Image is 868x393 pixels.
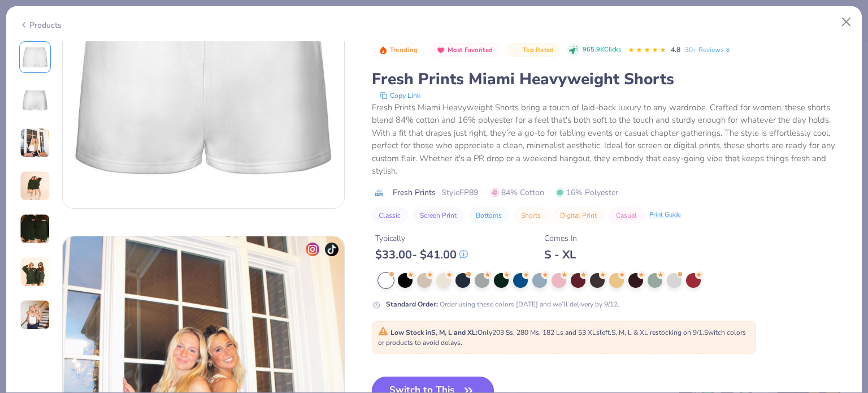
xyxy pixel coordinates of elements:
[386,299,619,309] div: Order using these colors [DATE] and we’ll delivery by 9/12.
[325,243,338,256] img: tiktok-icon.png
[20,214,50,244] img: User generated content
[431,43,499,58] button: Badge Button
[20,257,50,287] img: User generated content
[469,208,509,223] button: Bottoms
[375,248,468,262] div: $ 33.00 - $ 41.00
[376,90,424,101] button: copy to clipboard
[390,328,478,337] strong: Low Stock in S, M, L and XL :
[390,47,418,53] span: Trending
[649,210,681,220] div: Print Guide
[506,43,560,58] button: Badge Button
[372,68,849,90] div: Fresh Prints Miami Heavyweight Shorts
[628,41,666,59] div: 4.8 Stars
[393,187,436,198] span: Fresh Prints
[413,208,463,223] button: Screen Print
[20,128,50,158] img: User generated content
[511,46,520,55] img: Top Rated sort
[373,43,424,58] button: Badge Button
[372,101,849,178] div: Fresh Prints Miami Heavyweight Shorts bring a touch of laid-back luxury to any wardrobe. Crafted ...
[514,208,548,223] button: Shorts
[685,45,732,55] a: 30+ Reviews
[553,208,604,223] button: Digital Print
[379,46,388,55] img: Trending sort
[375,232,468,244] div: Typically
[583,45,621,55] span: 965.9K Clicks
[19,19,62,31] div: Products
[836,11,857,33] button: Close
[372,188,387,197] img: brand logo
[21,44,49,71] img: Front
[544,248,577,262] div: S - XL
[20,300,50,330] img: User generated content
[609,208,644,223] button: Casual
[378,328,746,347] span: Only 203 Ss, 280 Ms, 182 Ls and 53 XLs left. S, M, L & XL restocking on 9/1. Switch colors or pro...
[21,87,49,114] img: Back
[441,187,478,198] span: Style FP89
[372,208,407,223] button: Classic
[306,243,319,256] img: insta-icon.png
[20,171,50,201] img: User generated content
[544,232,577,244] div: Comes In
[386,300,438,309] strong: Standard Order :
[523,47,554,53] span: Top Rated
[491,187,544,198] span: 84% Cotton
[448,47,493,53] span: Most Favorited
[436,46,445,55] img: Most Favorited sort
[671,45,680,54] span: 4.8
[555,187,618,198] span: 16% Polyester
